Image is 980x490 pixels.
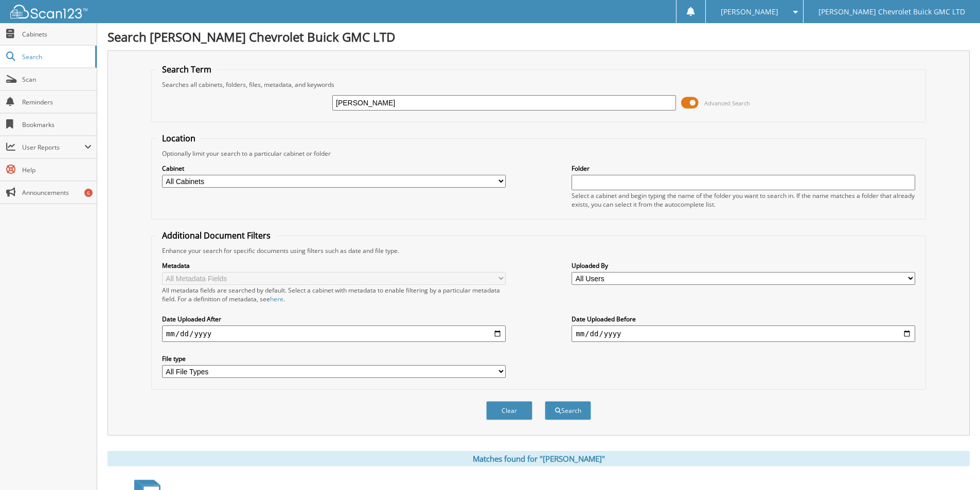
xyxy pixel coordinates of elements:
span: Help [22,166,92,174]
div: 6 [84,189,93,197]
div: Optionally limit your search to a particular cabinet or folder [157,149,920,158]
a: here [270,295,283,303]
label: Folder [572,164,915,173]
div: Matches found for "[PERSON_NAME]" [108,451,970,466]
span: Search [22,52,90,61]
label: Cabinet [162,164,506,173]
button: Search [545,401,591,420]
div: Select a cabinet and begin typing the name of the folder you want to search in. If the name match... [572,191,915,209]
input: end [572,325,915,342]
span: Cabinets [22,30,92,39]
h1: Search [PERSON_NAME] Chevrolet Buick GMC LTD [108,28,970,45]
label: Metadata [162,261,506,270]
label: File type [162,354,506,363]
span: [PERSON_NAME] [721,9,778,15]
span: Advanced Search [704,99,750,107]
input: start [162,325,506,342]
img: scan123-logo-white.svg [10,5,87,19]
span: Bookmarks [22,120,92,129]
span: Announcements [22,188,92,197]
span: Reminders [22,98,92,106]
legend: Additional Document Filters [157,230,276,241]
div: Searches all cabinets, folders, files, metadata, and keywords [157,80,920,89]
legend: Search Term [157,64,217,75]
div: All metadata fields are searched by default. Select a cabinet with metadata to enable filtering b... [162,286,506,303]
label: Date Uploaded Before [572,315,915,323]
legend: Location [157,133,201,144]
span: Scan [22,75,92,84]
button: Clear [486,401,532,420]
span: User Reports [22,143,84,152]
label: Uploaded By [572,261,915,270]
span: [PERSON_NAME] Chevrolet Buick GMC LTD [818,9,965,15]
label: Date Uploaded After [162,315,506,323]
div: Enhance your search for specific documents using filters such as date and file type. [157,246,920,255]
